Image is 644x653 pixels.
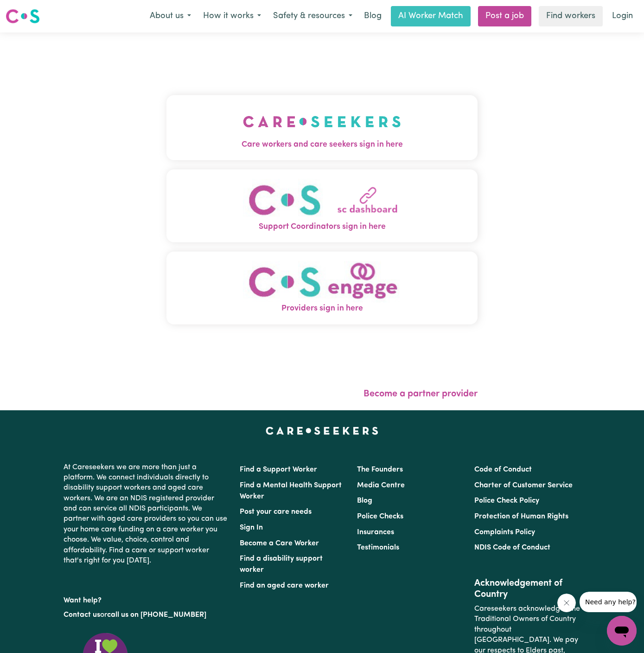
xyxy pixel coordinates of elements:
[357,466,403,473] a: The Founders
[267,6,358,26] button: Safety & resources
[166,221,478,233] span: Support Coordinators sign in here
[358,6,387,26] a: Blog
[240,582,329,589] a: Find an aged care worker
[357,482,405,489] a: Media Centre
[474,513,568,520] a: Protection of Human Rights
[240,482,342,500] a: Find a Mental Health Support Worker
[474,578,580,600] h2: Acknowledgement of Country
[240,466,317,473] a: Find a Support Worker
[6,6,40,27] a: Careseekers logo
[357,529,394,536] a: Insurances
[357,544,399,551] a: Testimonials
[363,389,478,399] a: Become a partner provider
[607,616,637,646] iframe: Button to launch messaging window
[64,611,100,619] a: Contact us
[474,497,539,504] a: Police Check Policy
[166,169,478,242] button: Support Coordinators sign in here
[166,303,478,315] span: Providers sign in here
[357,513,403,520] a: Police Checks
[539,6,603,26] a: Find workers
[64,592,229,606] p: Want help?
[557,594,576,612] iframe: Close message
[474,529,535,536] a: Complaints Policy
[64,459,229,570] p: At Careseekers we are more than just a platform. We connect individuals directly to disability su...
[166,139,478,151] span: Care workers and care seekers sign in here
[357,497,372,504] a: Blog
[478,6,531,26] a: Post a job
[391,6,471,26] a: AI Worker Match
[240,524,263,531] a: Sign In
[474,482,573,489] a: Charter of Customer Service
[144,6,197,26] button: About us
[240,508,312,516] a: Post your care needs
[166,95,478,160] button: Care workers and care seekers sign in here
[6,8,40,25] img: Careseekers logo
[474,544,550,551] a: NDIS Code of Conduct
[64,606,229,624] p: or
[197,6,267,26] button: How it works
[166,252,478,324] button: Providers sign in here
[266,427,378,434] a: Careseekers home page
[240,555,323,574] a: Find a disability support worker
[240,540,319,547] a: Become a Care Worker
[474,466,532,473] a: Code of Conduct
[580,592,637,612] iframe: Message from company
[606,6,638,26] a: Login
[107,611,206,619] a: call us on [PHONE_NUMBER]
